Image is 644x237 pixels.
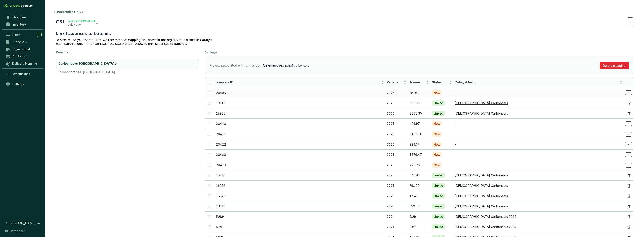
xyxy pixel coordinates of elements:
span: [DEMOGRAPHIC_DATA] Carboneers [263,64,309,67]
p: To streamline your operations, we recommend mapping issuances in the registry to batches in Catal... [56,38,633,42]
p: 20422 [216,143,383,147]
a: [DEMOGRAPHIC_DATA] Carboneers [455,173,508,177]
span: 2025 [387,184,394,187]
span: Linked [432,100,445,106]
a: Proposals [4,39,43,45]
p: - [455,132,622,136]
span: Issuance ID [216,80,380,84]
span: Linked [432,183,445,188]
span: right [114,62,117,65]
span: New [432,152,442,157]
span: 2025 [387,132,394,136]
span: 2025 [387,143,394,146]
span: Linked [432,214,445,219]
span: Catalyst batch [455,80,619,84]
span: Last sync completed [68,19,95,23]
li: / [77,10,78,14]
span: 228.79 [409,163,420,167]
span: 2025 [387,91,394,95]
a: Overview [4,14,43,20]
a: [DEMOGRAPHIC_DATA] Carboneers [455,112,508,115]
a: [DEMOGRAPHIC_DATA] Carboneers [455,184,508,187]
span: Omnichannel [12,72,31,76]
p: 18920 [216,112,383,116]
p: Carboneers SRC [GEOGRAPHIC_DATA] [58,70,115,74]
p: 16756 [216,184,383,188]
span: 359.68 [409,204,420,208]
h4: Settings [205,50,633,54]
a: Omnichannel [4,70,43,77]
button: Delete mapping [600,62,629,69]
p: - [455,122,622,126]
a: Buyer Portal [4,46,43,52]
span: Delivery Planning [12,62,37,65]
p: - [455,163,622,167]
a: Inventory [4,21,43,28]
span: New [432,121,442,126]
span: 2025 [387,163,394,167]
span: 3385.61 [409,132,421,136]
span: Delete mapping [603,63,625,68]
a: [DEMOGRAPHIC_DATA] Carboneers [455,101,508,105]
p: a day ago [68,19,95,26]
a: [DEMOGRAPHIC_DATA] Carboneers [455,194,508,198]
p: 20420 [216,153,383,157]
span: 2.67 [409,225,416,229]
span: 1576.47 [409,153,422,156]
span: Customers [12,54,28,58]
p: - [455,153,622,157]
p: 19049 [216,101,383,105]
span: 2205.30 [409,112,422,115]
p: Carboneers [GEOGRAPHIC_DATA] [58,61,114,66]
a: Sales [4,32,43,38]
span: 78.04 [409,91,418,95]
span: Linked [432,173,445,178]
a: [DEMOGRAPHIC_DATA] Carboneers 2024 [455,225,516,229]
span: 2025 [387,112,394,115]
span: Settings [12,82,24,86]
h4: Projects [56,50,199,54]
a: Settings [4,81,43,87]
span: New [432,162,442,168]
span: 2025 [387,101,394,105]
span: Inventory [12,22,26,26]
span: Linked [432,111,445,116]
p: 5289 [216,215,383,219]
p: 20408 [216,91,383,95]
p: 20438 [216,132,383,136]
a: Delivery Planning [4,60,43,67]
p: - [455,91,622,95]
span: 2025 [387,153,394,156]
th: Vintage [385,77,408,88]
span: Linked [432,204,445,209]
p: 5287 [216,225,383,229]
span: Tonnes [409,80,426,84]
span: 9.29 [409,215,416,218]
span: 2025 [387,173,394,177]
span: Linked [432,193,445,199]
th: Issuance ID [214,77,385,88]
span: Sales [12,33,20,37]
p: 20410 [216,163,383,167]
span: 793.72 [409,184,420,187]
th: Status [431,77,453,88]
a: Customers [4,53,43,60]
a: [DEMOGRAPHIC_DATA] Carboneers [455,204,508,208]
span: New [432,90,442,95]
span: -95.51 [409,101,420,105]
span: CSI [79,10,84,14]
span: Proposals [12,40,27,44]
a: Integrations [52,10,76,14]
h2: CSI [56,19,64,25]
h3: Link issuances to batches [56,31,633,36]
span: 2025 [387,194,394,198]
p: - [455,143,622,147]
p: Each batch should match an issuance. Use the tool below to link issuances to batches. [56,42,633,46]
a: [DEMOGRAPHIC_DATA] Carboneers 2024 [455,215,516,218]
span: 2024 [387,225,394,229]
p: 16618 [216,204,383,208]
span: [PERSON_NAME] [9,221,36,225]
span: Linked [432,224,445,229]
span: 2025 [387,204,394,208]
span: New [432,142,442,147]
